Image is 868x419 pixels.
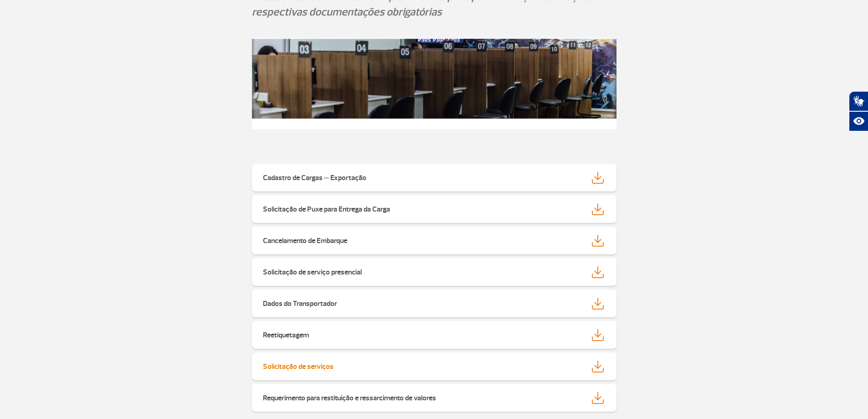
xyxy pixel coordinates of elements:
[263,299,337,308] strong: Dados do Transportador
[252,227,616,254] a: Cancelamento de Embarque
[252,290,616,317] a: Dados do Transportador
[849,91,868,111] button: Abrir tradutor de língua de sinais.
[252,195,616,223] a: Solicitação de Puxe para Entrega da Carga
[252,384,616,412] a: Requerimento para restituição e ressarcimento de valores
[252,352,616,380] a: Solicitação de serviços
[849,91,868,131] div: Plugin de acessibilidade da Hand Talk.
[263,236,347,245] strong: Cancelamento de Embarque
[252,38,616,129] img: riogaleao-header-formularios.jpg
[263,331,309,340] strong: Reetiquetagem
[263,205,390,214] strong: Solicitação de Puxe para Entrega da Carga
[252,321,616,349] a: Reetiquetagem
[263,362,334,371] strong: Solicitação de serviços
[849,111,868,131] button: Abrir recursos assistivos.
[263,393,436,403] strong: Requerimento para restituição e ressarcimento de valores
[263,268,362,277] strong: Solicitação de serviço presencial
[263,173,366,182] strong: Cadastro de Cargas ─ Exportação
[252,258,616,286] a: Solicitação de serviço presencial
[252,164,616,191] a: Cadastro de Cargas ─ Exportação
